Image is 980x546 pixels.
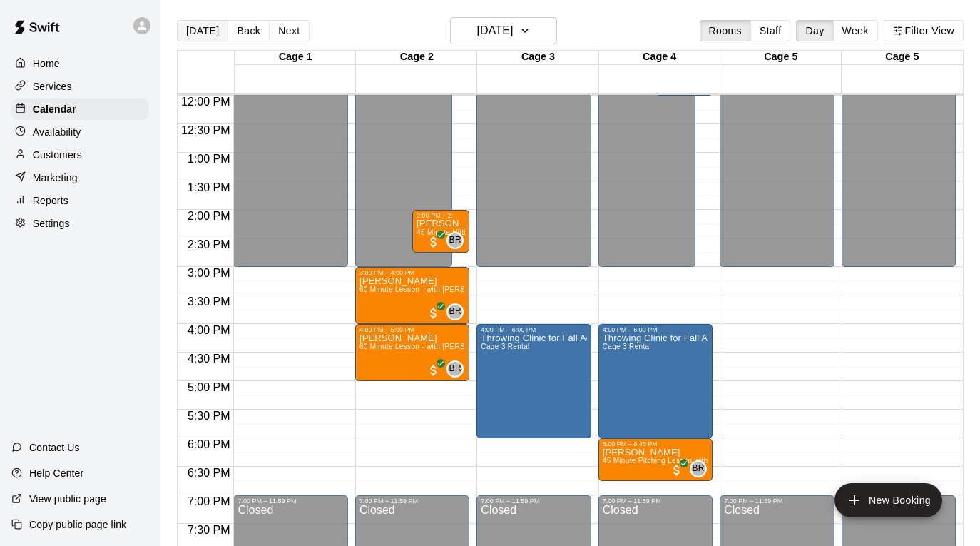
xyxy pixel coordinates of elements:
[695,460,707,477] span: Billy Jack Ryan
[184,524,234,536] span: 7:30 PM
[11,76,149,97] a: Services
[833,20,878,41] button: Week
[603,326,708,333] div: 4:00 PM – 6:00 PM
[481,343,529,350] span: Cage 3 Rental
[235,51,356,64] div: Cage 1
[178,124,233,136] span: 12:30 PM
[238,497,343,505] div: 7:00 PM – 11:59 PM
[450,17,557,44] button: [DATE]
[750,20,791,41] button: Staff
[33,171,78,185] p: Marketing
[11,98,149,120] a: Calendar
[449,362,461,376] span: BR
[177,20,228,41] button: [DATE]
[603,440,708,448] div: 6:00 PM – 6:45 PM
[11,53,149,74] a: Home
[33,79,72,93] p: Services
[670,463,684,477] span: All customers have paid
[834,483,942,517] button: add
[184,381,234,393] span: 5:00 PM
[33,125,81,139] p: Availability
[33,148,82,162] p: Customers
[452,303,464,320] span: Billy Jack Ryan
[184,467,234,479] span: 6:30 PM
[228,20,270,41] button: Back
[11,121,149,143] a: Availability
[449,233,461,248] span: BR
[598,324,713,438] div: 4:00 PM – 6:00 PM: Throwing Clinic for Fall Academy
[417,228,645,236] span: 45 Minute Hitting Lesson with [PERSON_NAME] [PERSON_NAME]
[603,497,708,505] div: 7:00 PM – 11:59 PM
[690,460,707,477] div: Billy Jack Ryan
[603,343,651,350] span: Cage 3 Rental
[11,144,149,166] a: Customers
[796,20,833,41] button: Day
[359,285,568,293] span: 60 Minute Lesson - with [PERSON_NAME] [PERSON_NAME]
[720,51,842,64] div: Cage 5
[700,20,751,41] button: Rooms
[356,51,477,64] div: Cage 2
[184,353,234,365] span: 4:30 PM
[11,190,149,211] a: Reports
[449,305,461,319] span: BR
[184,438,234,450] span: 6:00 PM
[446,303,464,320] div: Billy Jack Ryan
[33,216,70,231] p: Settings
[184,210,234,222] span: 2:00 PM
[29,492,106,506] p: View public page
[184,181,234,193] span: 1:30 PM
[452,360,464,378] span: Billy Jack Ryan
[477,51,598,64] div: Cage 3
[184,324,234,336] span: 4:00 PM
[184,410,234,422] span: 5:30 PM
[452,232,464,249] span: Billy Jack Ryan
[355,324,469,381] div: 4:00 PM – 5:00 PM: Oliver Daniele
[481,497,586,505] div: 7:00 PM – 11:59 PM
[417,212,465,219] div: 2:00 PM – 2:45 PM
[842,51,963,64] div: Cage 5
[427,235,441,249] span: All customers have paid
[427,306,441,320] span: All customers have paid
[184,295,234,308] span: 3:30 PM
[476,324,591,438] div: 4:00 PM – 6:00 PM: Throwing Clinic for Fall Academy
[724,497,830,505] div: 7:00 PM – 11:59 PM
[355,267,469,324] div: 3:00 PM – 4:00 PM: Liam Pirrone
[692,462,704,476] span: BR
[359,269,465,276] div: 3:00 PM – 4:00 PM
[603,457,836,465] span: 45 Minute Pitching Lesson with [PERSON_NAME] [PERSON_NAME]
[33,102,76,116] p: Calendar
[33,56,60,71] p: Home
[598,438,713,481] div: 6:00 PM – 6:45 PM: Ian Boley
[481,326,586,333] div: 4:00 PM – 6:00 PM
[359,497,465,505] div: 7:00 PM – 11:59 PM
[412,210,469,253] div: 2:00 PM – 2:45 PM: Brady Wilczek
[29,440,80,455] p: Contact Us
[11,167,149,188] a: Marketing
[427,363,441,378] span: All customers have paid
[184,495,234,507] span: 7:00 PM
[29,517,126,532] p: Copy public page link
[184,238,234,251] span: 2:30 PM
[476,21,513,41] h6: [DATE]
[446,360,464,378] div: Billy Jack Ryan
[178,96,233,108] span: 12:00 PM
[11,213,149,234] a: Settings
[33,193,68,208] p: Reports
[269,20,309,41] button: Next
[184,153,234,165] span: 1:00 PM
[359,343,568,350] span: 60 Minute Lesson - with [PERSON_NAME] [PERSON_NAME]
[599,51,720,64] div: Cage 4
[29,466,83,480] p: Help Center
[884,20,964,41] button: Filter View
[184,267,234,279] span: 3:00 PM
[446,232,464,249] div: Billy Jack Ryan
[359,326,465,333] div: 4:00 PM – 5:00 PM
